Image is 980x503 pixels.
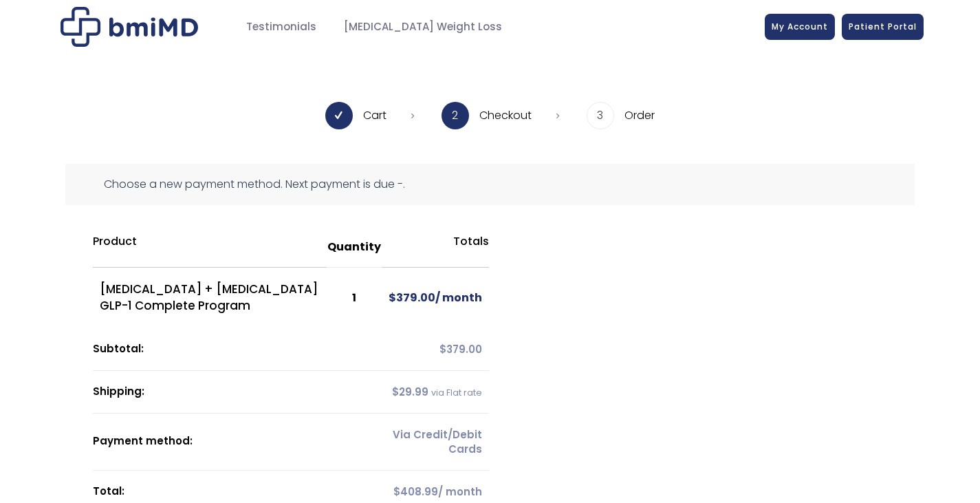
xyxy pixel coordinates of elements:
[93,268,327,328] td: [MEDICAL_DATA] + [MEDICAL_DATA] GLP-1 Complete Program
[393,484,400,499] span: $
[93,328,382,371] th: Subtotal:
[93,227,327,268] th: Product
[389,290,396,306] span: $
[382,227,489,268] th: Totals
[344,19,502,35] span: [MEDICAL_DATA] Weight Loss
[392,385,428,399] span: 29.99
[431,387,482,398] small: via Flat rate
[382,414,489,471] td: Via Credit/Debit Cards
[61,7,198,47] img: Checkout
[65,164,915,205] div: Choose a new payment method. Next payment is due -.
[325,102,414,129] li: Cart
[849,21,917,32] span: Patient Portal
[393,484,438,499] span: 408.99
[389,290,435,306] span: 379.00
[772,21,828,32] span: My Account
[327,268,382,328] td: 1
[442,102,559,129] li: Checkout
[93,414,382,471] th: Payment method:
[246,19,316,35] span: Testimonials
[842,14,924,40] a: Patient Portal
[442,102,469,129] span: 2
[93,371,382,414] th: Shipping:
[330,14,516,41] a: [MEDICAL_DATA] Weight Loss
[439,342,482,356] span: 379.00
[439,342,446,356] span: $
[232,14,330,41] a: Testimonials
[382,268,489,328] td: / month
[587,102,655,129] li: Order
[587,102,614,129] span: 3
[392,385,399,399] span: $
[327,227,382,268] th: Quantity
[765,14,835,40] a: My Account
